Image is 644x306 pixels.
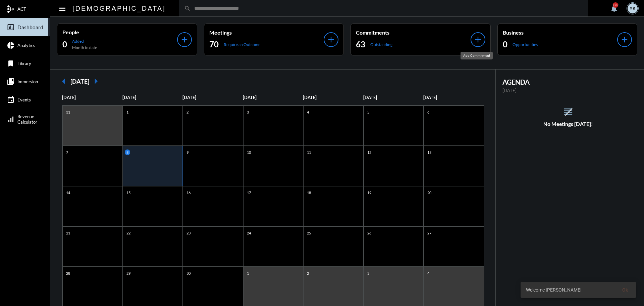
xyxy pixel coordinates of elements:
p: 6 [426,109,431,115]
div: 220 [613,2,618,8]
p: 23 [185,230,192,236]
mat-icon: arrow_left [57,75,70,88]
mat-icon: insert_chart_outlined [7,23,15,31]
mat-icon: search [184,5,191,12]
p: 15 [125,190,132,195]
p: 29 [125,270,132,276]
mat-icon: add [326,35,336,44]
p: 12 [366,149,373,155]
mat-icon: add [473,35,483,44]
mat-icon: mediation [7,5,15,13]
p: 13 [426,149,433,155]
mat-icon: reorder [562,106,574,117]
span: Immersion [17,79,38,84]
span: Analytics [17,43,35,48]
p: 25 [305,230,313,236]
h5: No Meetings [DATE]! [496,121,641,127]
p: 4 [426,270,431,276]
p: 17 [245,190,253,195]
p: 16 [185,190,192,195]
p: 2 [305,270,311,276]
p: 21 [64,230,72,236]
p: 28 [64,270,72,276]
h2: AGENDA [502,78,634,86]
span: Library [17,61,31,66]
p: 3 [366,270,371,276]
mat-icon: pie_chart [7,41,15,49]
p: 10 [245,149,253,155]
p: Month to date [72,45,97,50]
p: [DATE] [502,88,634,93]
p: 30 [185,270,192,276]
p: [DATE] [423,95,484,100]
p: Business [503,29,618,36]
span: Welcome [PERSON_NAME] [526,287,582,293]
mat-icon: signal_cellular_alt [7,115,15,123]
p: Added [72,39,97,44]
div: YK [628,3,638,13]
p: 19 [366,190,373,195]
p: 1 [125,109,130,115]
p: [DATE] [243,95,303,100]
p: 22 [125,230,132,236]
p: Commitments [356,29,471,36]
p: [DATE] [122,95,183,100]
span: ACT [17,6,26,12]
p: Meetings [209,29,324,36]
span: Events [17,97,31,102]
mat-icon: collections_bookmark [7,78,15,86]
mat-icon: add [180,35,189,44]
p: 7 [64,149,70,155]
mat-icon: bookmark [7,59,15,68]
p: 2 [185,109,190,115]
p: 3 [245,109,251,115]
p: [DATE] [62,95,122,100]
span: Dashboard [17,24,43,30]
p: 9 [185,149,190,155]
p: 31 [64,109,72,115]
span: Revenue Calculator [17,114,37,125]
p: 27 [426,230,433,236]
p: 4 [305,109,311,115]
div: Add Commitment [461,52,493,59]
p: 1 [245,270,251,276]
p: People [62,29,177,35]
p: Outstanding [370,42,392,47]
p: 14 [64,190,72,195]
h2: [DEMOGRAPHIC_DATA] [72,3,166,14]
mat-icon: add [620,35,629,44]
button: Toggle sidenav [56,2,69,15]
p: [DATE] [303,95,363,100]
p: 18 [305,190,313,195]
p: 11 [305,149,313,155]
p: Require an Outcome [224,42,260,47]
h2: 70 [209,39,219,50]
mat-icon: event [7,96,15,104]
p: [DATE] [182,95,243,100]
mat-icon: arrow_right [89,75,103,88]
span: Ok [622,287,628,293]
p: 5 [366,109,371,115]
p: 8 [125,149,130,155]
mat-icon: Side nav toggle icon [58,5,66,13]
p: Opportunities [513,42,538,47]
mat-icon: notifications [610,4,618,12]
p: [DATE] [363,95,424,100]
h2: 63 [356,39,365,50]
p: 24 [245,230,253,236]
p: 20 [426,190,433,195]
h2: 0 [503,39,507,50]
p: 26 [366,230,373,236]
button: Ok [617,284,633,296]
h2: [DATE] [70,78,89,85]
h2: 0 [62,39,67,50]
